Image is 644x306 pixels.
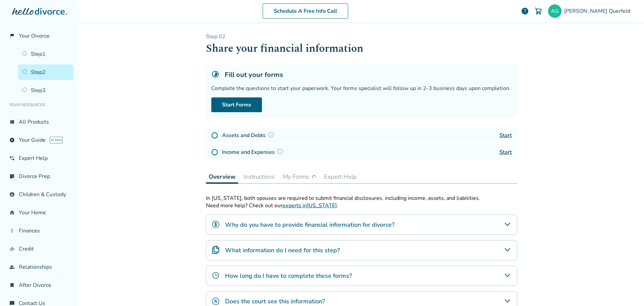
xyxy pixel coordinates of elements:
[206,40,517,57] h1: Share your financial information
[9,301,15,306] span: chat_info
[9,174,15,179] span: list_alt_check
[5,187,73,202] a: account_childChildren & Custody
[9,192,15,197] span: account_child
[9,228,15,233] span: attach_money
[548,4,561,18] img: aquerfeld@gmail.com
[5,98,73,112] li: Your Resources
[212,220,220,228] img: Why do you have to provide financial information for divorce?
[211,85,512,92] div: Complete the questions to start your paperwork. Your forms specialist will follow up in 2-3 busin...
[206,240,517,260] div: What information do I need for this step?
[212,271,220,279] img: How long do I have to complete these forms?
[5,114,73,130] a: view_listAll Products
[9,137,15,143] span: explore
[5,28,73,44] a: flag_2Your Divorce
[9,33,15,39] span: flag_2
[9,246,15,252] span: finance_mode
[5,132,73,148] a: exploreYour GuideAI beta
[212,297,220,305] img: Does the court see this information?
[9,210,15,215] span: garage_home
[5,223,73,238] a: attach_moneyFinances
[280,170,319,183] button: My Forms
[312,175,316,179] img: ...
[206,33,517,40] p: Step 0 2
[499,148,512,156] a: Start
[206,266,517,286] div: How long do I have to complete these forms?
[212,246,220,254] img: What information do I need for this step?
[225,297,325,306] h4: Does the court see this information?
[19,32,50,40] span: Your Divorce
[5,205,73,220] a: garage_homeYour Home
[225,70,283,79] h5: Fill out your forms
[9,156,15,161] span: phone_in_talk
[282,202,337,209] a: experts in[US_STATE]
[263,3,348,19] a: Schedule A Free Info Call
[211,132,218,139] img: Not Started
[18,46,73,62] a: Step1
[206,215,517,235] div: Why do you have to provide financial information for divorce?
[534,7,542,15] img: Cart
[18,64,73,80] a: Step2
[50,137,63,143] span: AI beta
[222,131,276,140] h4: Assets and Debts
[268,131,274,138] img: Question Mark
[211,97,262,112] a: Start Forms
[222,148,285,157] h4: Income and Expenses
[5,169,73,184] a: list_alt_checkDivorce Prep
[211,149,218,156] img: Not Started
[499,132,512,139] a: Start
[521,7,529,15] a: help
[225,220,394,229] h4: Why do you have to provide financial information for divorce?
[225,271,352,280] h4: How long do I have to complete these forms?
[564,7,633,15] span: [PERSON_NAME] Querfeld
[206,194,517,202] div: In [US_STATE], both spouses are required to submit financial disclosures, including income, asset...
[321,170,360,183] button: Expert Help
[241,170,277,183] button: Instructions
[206,170,238,184] button: Overview
[9,282,15,288] span: bookmark_check
[277,148,283,155] img: Question Mark
[206,202,517,209] p: Need more help? Check out our .
[5,259,73,275] a: groupRelationships
[18,83,73,98] a: Step3
[5,277,73,293] a: bookmark_checkAfter Divorce
[5,150,73,166] a: phone_in_talkExpert Help
[5,241,73,257] a: finance_modeCredit
[9,119,15,125] span: view_list
[9,264,15,270] span: group
[225,246,340,255] h4: What information do I need for this step?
